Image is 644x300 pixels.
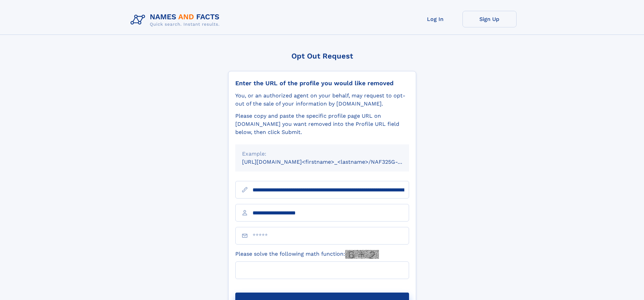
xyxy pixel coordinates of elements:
[235,92,409,108] div: You, or an authorized agent on your behalf, may request to opt-out of the sale of your informatio...
[228,52,416,60] div: Opt Out Request
[235,112,409,136] div: Please copy and paste the specific profile page URL on [DOMAIN_NAME] you want removed into the Pr...
[128,11,225,29] img: Logo Names and Facts
[408,11,462,27] a: Log In
[242,150,402,158] div: Example:
[462,11,517,27] a: Sign Up
[235,79,409,87] div: Enter the URL of the profile you would like removed
[235,250,379,259] label: Please solve the following math function:
[242,159,422,165] small: [URL][DOMAIN_NAME]<firstname>_<lastname>/NAF325G-xxxxxxxx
